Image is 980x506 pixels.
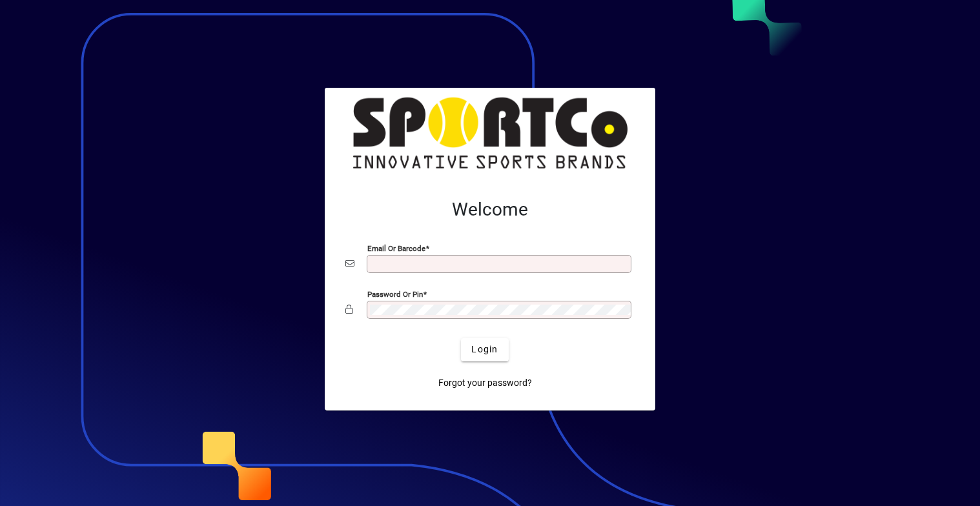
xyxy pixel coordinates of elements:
a: Forgot your password? [433,372,537,395]
span: Login [471,343,498,356]
h2: Welcome [345,199,635,221]
span: Forgot your password? [438,376,532,390]
mat-label: Password or Pin [367,289,423,298]
mat-label: Email or Barcode [367,243,425,252]
button: Login [461,338,508,361]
